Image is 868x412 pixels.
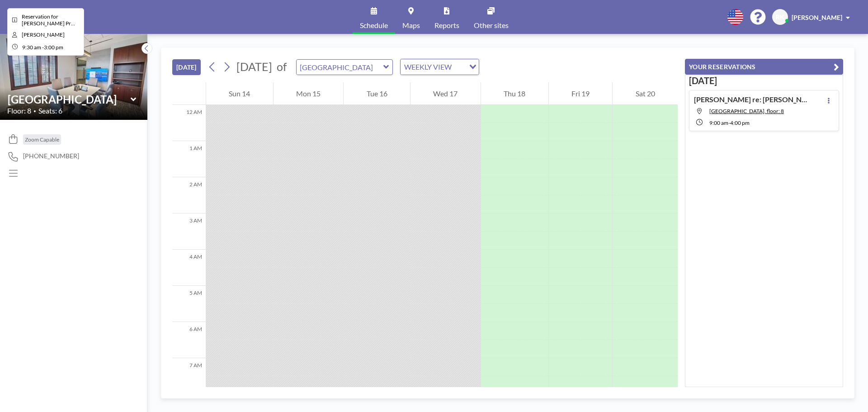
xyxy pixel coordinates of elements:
[434,22,459,29] span: Reports
[792,14,842,21] span: [PERSON_NAME]
[410,82,481,105] div: Wed 17
[172,105,206,141] div: 12 AM
[23,152,79,160] span: [PHONE_NUMBER]
[474,22,509,29] span: Other sites
[709,108,784,114] span: Buckhead Room, floor: 8
[481,82,548,105] div: Thu 18
[7,106,31,115] span: Floor: 8
[172,177,206,213] div: 2 AM
[277,60,287,74] span: of
[776,13,784,21] span: RK
[728,119,730,126] span: -
[402,61,453,73] span: WEEKLY VIEW
[297,60,383,75] input: Buckhead Room
[685,59,843,75] button: YOUR RESERVATIONS
[360,22,388,29] span: Schedule
[344,82,410,105] div: Tue 16
[172,213,206,250] div: 3 AM
[172,250,206,286] div: 4 AM
[402,22,420,29] span: Maps
[206,82,273,105] div: Sun 14
[709,119,728,126] span: 9:00 AM
[613,82,678,105] div: Sat 20
[236,60,272,73] span: [DATE]
[172,358,206,394] div: 7 AM
[172,141,206,177] div: 1 AM
[8,93,131,106] input: Buckhead Room
[694,95,807,104] h4: [PERSON_NAME] re: [PERSON_NAME]
[172,286,206,322] div: 5 AM
[38,106,62,115] span: Seats: 6
[689,75,839,86] h3: [DATE]
[25,136,59,143] span: Zoom Capable
[730,119,750,126] span: 4:00 PM
[549,82,613,105] div: Fri 19
[172,59,201,75] button: [DATE]
[401,59,479,75] div: Search for option
[274,82,344,105] div: Mon 15
[33,108,36,114] span: •
[454,61,464,73] input: Search for option
[172,322,206,358] div: 6 AM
